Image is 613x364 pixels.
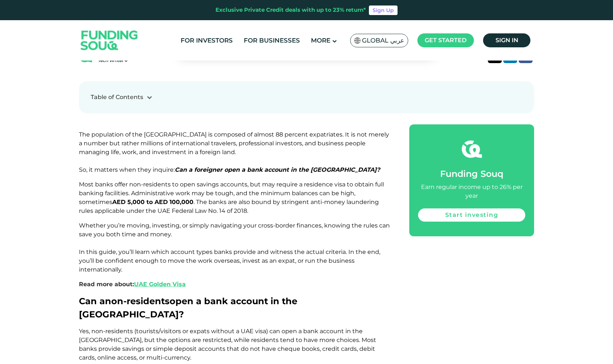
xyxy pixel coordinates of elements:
span: Funding Souq [440,168,503,179]
a: For Investors [179,34,235,47]
span: More [311,37,330,44]
span: Yes, non-residents (tourists/visitors or expats without a UAE visa) can open a bank account in th... [79,328,376,361]
span: The population of the [GEOGRAPHIC_DATA] is composed of almost 88 percent expatriates. It is not m... [79,131,389,173]
a: Sign in [483,33,530,47]
span: Whether you’re moving, investing, or simply navigating your cross-border finances, knowing the ru... [79,222,390,273]
em: Can a foreigner open a bank account in the [GEOGRAPHIC_DATA]? [175,166,380,173]
strong: AED 5,000 to AED 100,000 [112,199,193,205]
img: fsicon [462,139,482,159]
img: SA Flag [354,37,361,44]
span: Sign in [496,37,518,44]
span: Global عربي [362,36,404,45]
a: Sign Up [369,6,398,15]
img: Logo [73,22,145,59]
div: Exclusive Private Credit deals with up to 23% return* [215,6,366,14]
div: Tech Writer [98,57,179,64]
a: For Businesses [242,34,302,47]
div: Earn regular income up to 26% per year [418,183,525,200]
div: Table of Contents [91,93,143,102]
span: Read more about: [79,281,186,288]
span: non-residents [105,296,170,306]
span: Get started [425,37,467,44]
span: Most banks offer non-residents to open savings accounts, but may require a residence visa to obta... [79,181,384,214]
a: Start investing [418,208,525,222]
a: UAE Golden Visa [134,281,186,288]
span: Can a open a bank account in the [GEOGRAPHIC_DATA]? [79,296,297,320]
